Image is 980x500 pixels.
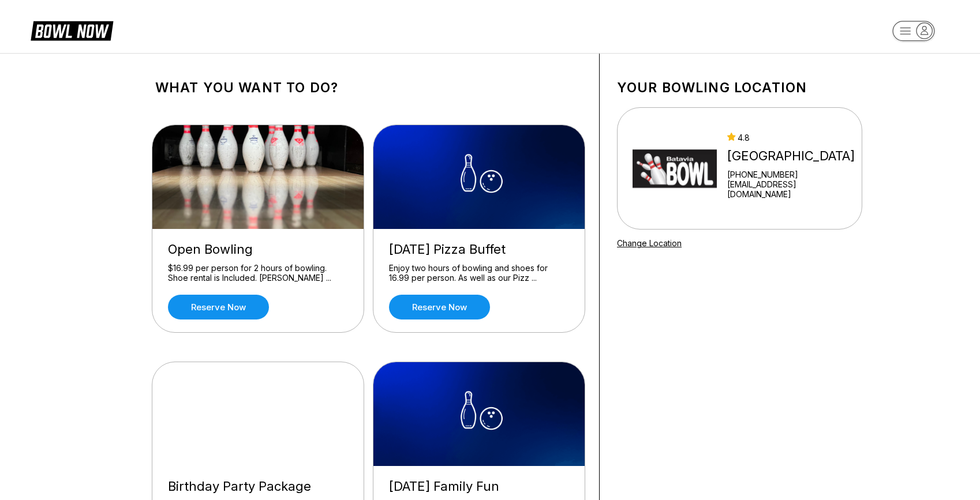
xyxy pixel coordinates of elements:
div: [DATE] Pizza Buffet [389,242,569,257]
img: Batavia Bowl [633,125,717,212]
div: $16.99 per person for 2 hours of bowling. Shoe rental is Included. [PERSON_NAME] ... [168,263,348,283]
img: Friday Family Fun [373,362,586,466]
a: Reserve now [389,295,490,319]
h1: What you want to do? [155,80,582,96]
div: [PHONE_NUMBER] [727,170,857,179]
div: Open Bowling [168,242,348,257]
img: Wednesday Pizza Buffet [373,125,586,229]
a: [EMAIL_ADDRESS][DOMAIN_NAME] [727,179,857,199]
img: Birthday Party Package [152,362,365,466]
h1: Your bowling location [617,80,862,96]
img: Open Bowling [152,125,365,229]
a: Reserve now [168,295,269,319]
div: [DATE] Family Fun [389,479,569,494]
div: 4.8 [727,133,857,142]
div: Enjoy two hours of bowling and shoes for 16.99 per person. As well as our Pizz ... [389,263,569,283]
a: Change Location [617,238,682,248]
div: Birthday Party Package [168,479,348,494]
div: [GEOGRAPHIC_DATA] [727,148,857,164]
